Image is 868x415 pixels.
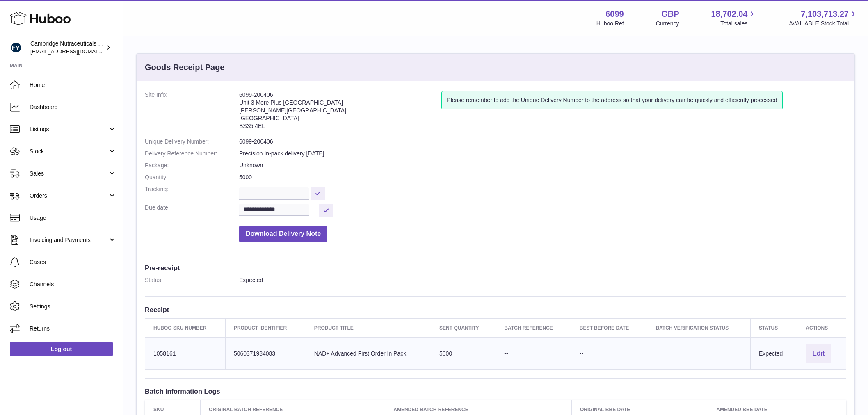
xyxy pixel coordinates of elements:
[30,148,108,155] span: Stock
[30,303,116,310] span: Settings
[239,138,846,146] dd: 6099-200406
[30,192,108,200] span: Orders
[239,226,327,242] button: Download Delivery Note
[30,125,108,133] span: Listings
[750,318,797,337] th: Status
[711,9,757,27] a: 18,702.04 Total sales
[647,318,751,337] th: Batch Verification Status
[145,318,226,337] th: Huboo SKU Number
[30,170,108,178] span: Sales
[30,48,121,55] span: [EMAIL_ADDRESS][DOMAIN_NAME]
[239,173,846,181] dd: 5000
[145,387,846,396] h3: Batch Information Logs
[30,103,116,111] span: Dashboard
[10,342,113,356] a: Log out
[750,337,797,369] td: Expected
[496,337,571,369] td: --
[225,337,306,369] td: 5060371984083
[720,20,757,27] span: Total sales
[30,81,116,89] span: Home
[306,337,431,369] td: NAD+ Advanced First Order In Pack
[596,20,624,27] div: Huboo Ref
[239,91,441,134] address: 6099-200406 Unit 3 More Plus [GEOGRAPHIC_DATA] [PERSON_NAME][GEOGRAPHIC_DATA] [GEOGRAPHIC_DATA] B...
[145,173,239,181] dt: Quantity:
[605,9,624,20] strong: 6099
[801,9,849,20] span: 7,103,713.27
[496,318,571,337] th: Batch Reference
[661,9,679,20] strong: GBP
[789,20,858,27] span: AVAILABLE Stock Total
[30,236,108,244] span: Invoicing and Payments
[145,162,239,169] dt: Package:
[30,214,116,222] span: Usage
[145,62,225,73] h3: Goods Receipt Page
[571,318,647,337] th: Best Before Date
[306,318,431,337] th: Product title
[145,204,239,217] dt: Due date:
[145,150,239,157] dt: Delivery Reference Number:
[656,20,679,27] div: Currency
[145,305,846,314] h3: Receipt
[789,9,858,27] a: 7,103,713.27 AVAILABLE Stock Total
[145,91,239,134] dt: Site Info:
[797,318,846,337] th: Actions
[30,258,116,266] span: Cases
[711,9,747,20] span: 18,702.04
[30,280,116,288] span: Channels
[145,276,239,284] dt: Status:
[30,325,116,333] span: Returns
[239,150,846,157] dd: Precision In-pack delivery [DATE]
[10,41,22,54] img: huboo@camnutra.com
[441,91,782,109] div: Please remember to add the Unique Delivery Number to the address so that your delivery can be qui...
[145,185,239,200] dt: Tracking:
[145,263,846,272] h3: Pre-receipt
[145,337,226,369] td: 1058161
[431,318,496,337] th: Sent Quantity
[239,276,846,284] dd: Expected
[571,337,647,369] td: --
[30,40,104,55] div: Cambridge Nutraceuticals Ltd
[239,162,846,169] dd: Unknown
[145,138,239,146] dt: Unique Delivery Number:
[431,337,496,369] td: 5000
[225,318,306,337] th: Product Identifier
[806,344,831,363] button: Edit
